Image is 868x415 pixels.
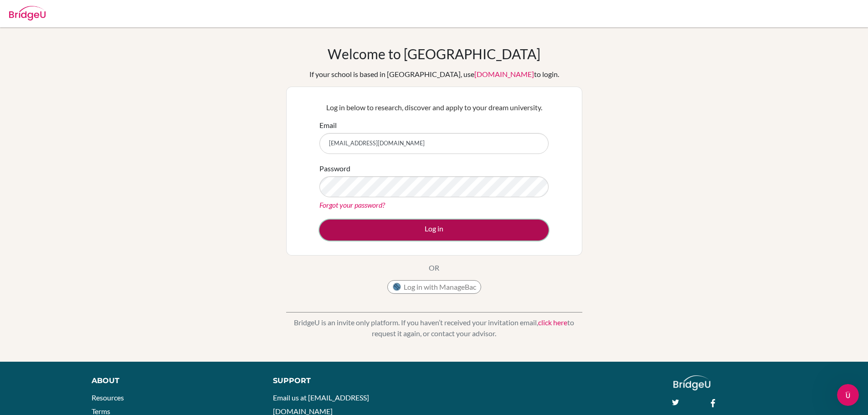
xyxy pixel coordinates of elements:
[538,318,567,327] a: click here
[319,200,385,209] a: Forgot your password?
[309,69,559,80] div: If your school is based in [GEOGRAPHIC_DATA], use to login.
[319,163,350,174] label: Password
[92,375,252,386] div: About
[286,317,582,339] p: BridgeU is an invite only platform. If you haven’t received your invitation email, to request it ...
[328,46,540,62] h1: Welcome to [GEOGRAPHIC_DATA]
[837,384,859,406] iframe: Intercom live chat
[673,375,710,390] img: logo_white@2x-f4f0deed5e89b7ecb1c2cc34c3e3d731f90f0f143d5ea2071677605dd97b5244.png
[429,262,439,273] p: OR
[273,375,423,386] div: Support
[387,280,481,294] button: Log in with ManageBac
[9,6,46,20] img: Bridge-U
[474,70,534,78] a: [DOMAIN_NAME]
[92,393,124,402] a: Resources
[319,120,337,131] label: Email
[319,220,549,241] button: Log in
[319,102,549,113] p: Log in below to research, discover and apply to your dream university.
